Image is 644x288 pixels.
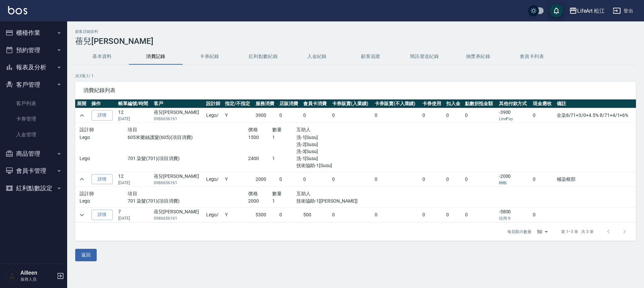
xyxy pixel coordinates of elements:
[373,99,421,108] th: 卡券販賣(不入業績)
[20,270,55,276] h5: Ailleen
[566,4,608,18] button: LifeArt 松江
[128,198,248,205] p: 701 染髮(701)(項目消費)
[3,179,64,197] button: 紅利點數設定
[254,108,278,123] td: 3900
[531,172,555,187] td: 0
[330,208,373,222] td: 0
[302,108,330,123] td: 0
[248,134,272,141] p: 1500
[421,172,445,187] td: 0
[91,174,113,185] a: 詳情
[117,108,152,123] td: 12
[296,148,369,155] p: 洗-3[Susu]
[610,5,636,17] button: 登出
[90,99,117,108] th: 操作
[154,116,203,122] p: 0986656161
[118,215,150,221] p: [DATE]
[497,99,531,108] th: 其他付款方式
[555,172,636,187] td: 補染根部
[272,155,296,162] p: 1
[75,249,97,261] button: 返回
[344,49,398,65] button: 顧客追蹤
[296,191,311,196] span: 互助人
[83,87,628,94] span: 消費紀錄列表
[302,172,330,187] td: 0
[3,162,64,179] button: 會員卡管理
[296,155,369,162] p: 洗-1[Susu]
[154,215,203,221] p: 0986656161
[236,49,290,65] button: 紅利點數紀錄
[497,108,531,123] td: -3900
[118,116,150,122] p: [DATE]
[5,269,19,283] img: Person
[373,208,421,222] td: 0
[223,172,254,187] td: Y
[204,208,223,222] td: Lego /
[463,208,497,222] td: 0
[204,99,223,108] th: 設計師
[128,127,137,132] span: 項目
[278,99,302,108] th: 店販消費
[534,223,550,241] div: 50
[330,108,373,123] td: 0
[254,208,278,222] td: 5300
[290,49,344,65] button: 入金紀錄
[497,172,531,187] td: -2000
[499,215,530,221] p: 信用卡
[223,108,254,123] td: Y
[272,127,282,132] span: 數量
[302,208,330,222] td: 500
[463,172,497,187] td: 0
[80,191,94,196] span: 設計師
[278,172,302,187] td: 0
[278,108,302,123] td: 0
[550,4,563,17] button: save
[463,108,497,123] td: 0
[451,49,505,65] button: 抽獎券紀錄
[254,99,278,108] th: 服務消費
[3,127,64,142] a: 入金管理
[398,49,451,65] button: 簡訊發送紀錄
[20,276,55,282] p: 服務人員
[128,134,248,141] p: 605米樂絲護髮(605)(項目消費)
[421,208,445,222] td: 0
[373,108,421,123] td: 0
[445,208,463,222] td: 0
[421,108,445,123] td: 0
[152,172,204,187] td: 蓓兒[PERSON_NAME]
[296,162,369,169] p: 技術協助-1[Susu]
[80,134,128,141] p: Lego
[254,172,278,187] td: 2000
[117,99,152,108] th: 帳單編號/時間
[3,59,64,76] button: 報表及分析
[80,198,128,205] p: Lego
[75,29,636,34] h2: 顧客詳細資料
[152,208,204,222] td: 蓓兒[PERSON_NAME]
[507,229,532,235] p: 每頁顯示數量
[330,99,373,108] th: 卡券販賣(入業績)
[3,76,64,93] button: 客戶管理
[117,208,152,222] td: 7
[204,108,223,123] td: Lego /
[445,108,463,123] td: 0
[555,108,636,123] td: 全染8/71+3/0+4.5% 8/71+4/1+6%
[118,180,150,186] p: [DATE]
[577,7,605,15] div: LifeArt 松江
[330,172,373,187] td: 0
[80,127,94,132] span: 設計師
[75,37,636,46] h3: 蓓兒[PERSON_NAME]
[80,155,128,162] p: Lego
[421,99,445,108] th: 卡券使用
[75,49,129,65] button: 基本資料
[445,172,463,187] td: 0
[8,6,27,14] img: Logo
[248,198,272,205] p: 2000
[272,191,282,196] span: 數量
[531,108,555,123] td: 0
[75,73,636,79] p: 共 3 筆, 1 / 1
[272,134,296,141] p: 1
[3,42,64,59] button: 預約管理
[77,210,87,220] button: expand row
[373,172,421,187] td: 0
[152,108,204,123] td: 蓓兒[PERSON_NAME]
